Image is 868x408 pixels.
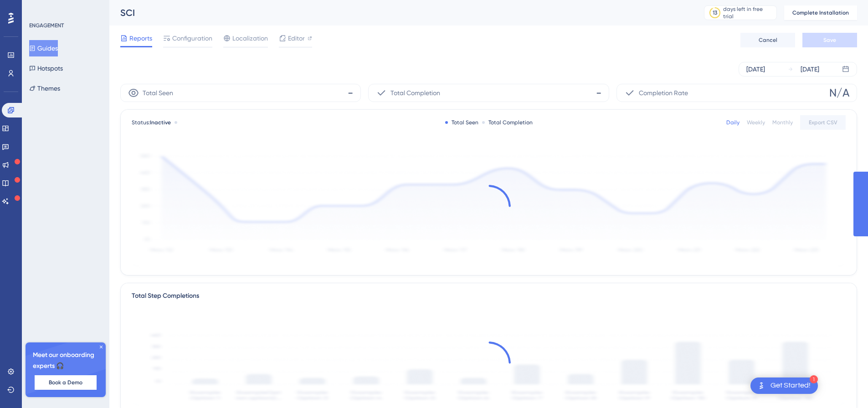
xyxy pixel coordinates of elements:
[770,381,811,391] div: Get Started!
[132,119,171,126] span: Status:
[726,119,740,126] div: Daily
[129,33,152,44] span: Reports
[746,64,765,75] div: [DATE]
[759,36,777,44] span: Cancel
[792,9,849,16] span: Complete Installation
[132,291,199,301] div: Total Step Completions
[810,375,818,383] div: 1
[29,80,60,97] button: Themes
[29,60,63,76] button: Hotspots
[49,379,82,386] span: Book a Demo
[29,22,64,29] div: ENGAGEMENT
[802,33,857,47] button: Save
[150,119,171,126] span: Inactive
[390,87,440,98] span: Total Completion
[756,380,767,391] img: launcher-image-alternative-text
[232,33,268,44] span: Localization
[172,33,212,44] span: Configuration
[830,372,857,399] iframe: UserGuiding AI Assistant Launcher
[784,5,857,20] button: Complete Installation
[829,86,849,100] span: N/A
[445,119,478,126] div: Total Seen
[143,87,173,98] span: Total Seen
[482,119,533,126] div: Total Completion
[772,119,793,126] div: Monthly
[120,6,681,19] div: SCI
[747,119,765,126] div: Weekly
[801,64,819,75] div: [DATE]
[740,33,795,47] button: Cancel
[723,5,774,20] div: days left in free trial
[639,87,688,98] span: Completion Rate
[823,36,836,44] span: Save
[348,86,353,100] span: -
[596,86,601,100] span: -
[713,9,717,16] div: 13
[35,375,97,390] button: Book a Demo
[800,115,846,130] button: Export CSV
[809,119,837,126] span: Export CSV
[29,40,58,56] button: Guides
[288,33,305,44] span: Editor
[750,377,818,394] div: Open Get Started! checklist, remaining modules: 1
[33,350,98,372] span: Meet our onboarding experts 🎧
